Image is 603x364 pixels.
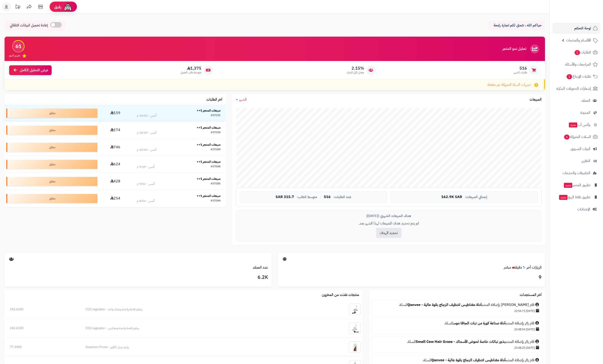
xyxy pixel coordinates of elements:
a: تطبيق المتجرجديد [552,180,600,191]
span: متوسط طلب العميل [180,71,201,74]
span: جديد [559,195,568,200]
div: #27208 [211,165,220,169]
span: الأقسام والمنتجات [566,37,591,43]
span: الشهر [239,97,247,102]
span: 6 [564,134,570,140]
div: 242.6100 [10,307,75,312]
img: رجليتر فتحة واحدة وعدادين - CO2 regulator [349,323,361,334]
div: معلق [6,194,97,203]
div: برايم مزيل الكلور - Seachem Prime [85,345,310,349]
a: المدونة [552,107,600,118]
span: رفيق [54,4,61,10]
td: 746 [99,139,132,156]
div: #27205 [211,182,220,186]
span: 1 [566,74,572,79]
span: طلبات الشهر [514,71,527,74]
strong: مبيعات المتجر 1++ [197,159,220,164]
a: وآتس آبجديد [552,119,600,130]
h3: تحليل نمو المتجر [502,47,526,51]
div: معلق [6,160,97,169]
div: معلق [6,143,97,152]
div: أمس - 10:52 م [137,113,156,118]
div: معلق [6,177,97,186]
div: أمس - 9:01 م [137,182,155,186]
div: أمس - 9:29 م [137,165,155,169]
span: تنبيهات السلة المتروكة غير مفعلة [487,82,531,87]
span: معدل تكرار الشراء [347,71,364,74]
div: #27211 [211,113,220,118]
div: [DATE] 23:54:15 [374,308,540,314]
div: هدف المبيعات الشهري ([DATE]) [240,214,538,218]
span: 516 [514,66,527,71]
a: التطبيقات والخدمات [552,168,600,178]
a: لوحة التحكم [552,23,600,34]
div: [DATE] 23:48:25 [374,344,540,351]
span: 315.7 SAR [276,195,294,199]
a: الطلبات1 [552,47,600,58]
div: قام [PERSON_NAME] بإضافة المنتج للسلة. [374,302,540,308]
strong: مبيعات المتجر 1++ [197,193,220,198]
h3: آخر المستجدات [520,293,542,297]
a: الشهر [236,97,247,102]
div: #27210 [211,130,220,135]
a: تطبيق نقاط البيعجديد [552,192,600,203]
a: العملاء [552,95,600,106]
img: logo-2.png [572,5,599,15]
h3: 6.2K [8,274,268,281]
span: جديد [569,122,577,127]
span: لوحة التحكم [574,25,591,31]
span: 162.9K SAR [441,195,462,199]
div: [DATE] 23:48:54 [374,326,540,332]
button: تحديد الهدف [376,228,401,238]
span: تطبيق نقاط البيع [559,194,590,200]
span: عدد الطلبات: [333,195,351,199]
img: رجليتر فتحة واحدة وعداد واحد - CO2 regulator [349,304,361,315]
span: 1 [574,50,580,55]
div: رجليتر فتحة واحدة وعداد واحد - CO2 regulator [85,307,310,312]
span: الطلبات [574,49,591,56]
a: أداة صناعة كورة من نبات الجافا موس [453,321,505,326]
span: إجمالي المبيعات: [465,195,487,199]
span: المدونة [580,109,590,116]
span: أدوات التسويق [570,146,590,152]
a: الإعدادات [552,204,600,215]
div: أمس - 10:24 م [137,148,156,152]
a: تحديثات المنصة [12,2,23,13]
strong: مبيعات المتجر 1++ [197,108,220,113]
a: إشعارات التحويلات البنكية [552,83,600,94]
p: لم يتم تحديد هدف للمبيعات لهذا الشهر بعد. [240,221,538,226]
span: طلبات الإرجاع [566,73,591,80]
div: معلق [6,109,97,118]
span: المراجعات والأسئلة [565,61,591,68]
span: | [320,195,321,199]
strong: مبيعات المتجر 1++ [197,176,220,181]
div: معلق [6,126,97,135]
span: الإعدادات [577,206,590,212]
div: #27209 [211,148,220,152]
a: المراجعات والأسئلة [552,59,600,70]
div: 77.3900 [10,345,75,349]
p: حياكم الله ، نتمنى لكم تجارة رابحة [492,23,542,28]
h3: 9 [282,274,542,281]
span: التطبيقات والخدمات [562,170,590,176]
div: قام زائر بإضافة المنتج للسلة. [374,339,540,344]
a: أداة مغناطيس لتنظيف الزجاج بقوة عالية - Qanvee [431,357,505,363]
span: 2.15% [347,66,364,71]
span: إشعارات التحويلات البنكية [556,85,591,92]
h3: آخر الطلبات [206,98,222,102]
strong: مبيعات المتجر 1++ [197,125,220,130]
a: التقارير [552,155,600,166]
span: متوسط الطلب: [297,195,317,199]
span: التقارير [582,158,590,164]
a: أداة مغناطيس لتنظيف الزجاج بقوة عالية - Qanvee [408,302,481,308]
span: 1,375 [180,66,201,71]
a: عدد العملاء [253,265,268,270]
img: ai-face.png [63,2,72,11]
td: 624 [99,156,132,173]
span: 516 [324,195,331,199]
div: أمس - 10:29 م [137,130,156,135]
span: عرض التحليل الكامل [20,68,48,73]
div: رجليتر فتحة واحدة وعدادين - CO2 regulator [85,326,310,331]
h3: المبيعات [530,98,542,102]
a: السلات المتروكة6 [552,131,600,142]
